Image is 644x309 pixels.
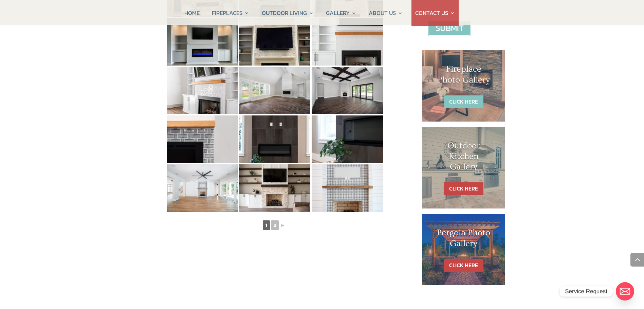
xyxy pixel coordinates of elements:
input: Submit [428,21,471,36]
img: 21 [312,115,383,163]
a: Email [616,282,634,301]
a: CLICK HERE [444,182,483,195]
h1: Pergola Photo Gallery [436,228,492,252]
img: 20 [239,115,311,163]
a: ► [280,221,286,230]
a: 2 [271,220,279,230]
img: 15 [312,18,383,66]
img: 16 [167,67,238,114]
h1: Fireplace Photo Gallery [436,64,492,88]
h1: Outdoor Kitchen Gallery [436,141,492,176]
img: 14 [239,18,311,66]
a: CLICK HERE [444,95,483,108]
img: 23 [239,164,311,212]
img: 13 [167,18,238,66]
img: 17 [239,67,311,114]
img: 19 [167,115,238,163]
a: CLICK HERE [444,259,483,272]
img: 22 [167,164,238,212]
img: 18 [312,67,383,114]
img: 24 [312,164,383,212]
span: 1 [263,220,270,230]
